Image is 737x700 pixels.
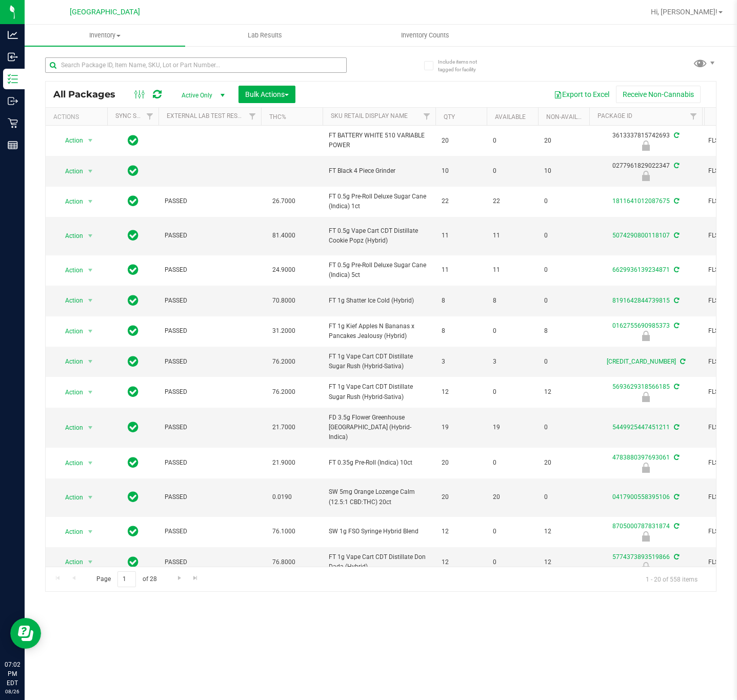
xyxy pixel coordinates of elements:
a: 8191642844739815 [612,297,670,304]
span: FT 1g Vape Cart CDT Distillate Don Dada (Hybrid) [329,552,429,572]
span: 20 [442,458,481,468]
span: 1 - 20 of 558 items [638,571,706,587]
span: 22 [493,196,532,206]
span: 76.2000 [267,354,301,369]
span: PASSED [165,231,255,241]
span: Action [56,385,84,399]
span: 11 [493,265,532,275]
div: Newly Received [588,331,704,341]
span: 12 [544,557,583,567]
span: select [84,555,97,569]
span: 20 [493,492,532,502]
span: Sync from Compliance System [672,424,679,431]
span: Action [56,456,84,470]
div: Newly Received [588,562,704,572]
span: All Packages [53,89,126,100]
a: Lab Results [185,25,346,46]
span: In Sync [128,263,138,277]
span: Action [56,421,84,435]
span: 76.1000 [267,524,301,539]
span: 0 [493,387,532,397]
div: Newly Received [588,171,704,181]
span: PASSED [165,527,255,536]
span: 3 [442,357,481,367]
span: 10 [442,166,481,176]
span: 8 [544,326,583,336]
span: 31.2000 [267,324,301,338]
span: In Sync [128,455,138,470]
span: 0 [544,423,583,432]
span: PASSED [165,492,255,502]
span: Hi, [PERSON_NAME]! [651,8,718,16]
span: 3 [493,357,532,367]
span: In Sync [128,293,138,308]
span: 20 [544,458,583,468]
a: Non-Available [546,113,592,121]
div: Newly Received [588,463,704,473]
span: 11 [442,231,481,241]
inline-svg: Reports [8,140,18,150]
span: FT 0.35g Pre-Roll (Indica) 10ct [329,458,429,468]
a: Filter [419,108,435,125]
span: 11 [442,265,481,275]
span: Sync from Compliance System [679,358,685,365]
span: 8 [442,326,481,336]
span: FD 3.5g Flower Greenhouse [GEOGRAPHIC_DATA] (Hybrid-Indica) [329,413,429,443]
span: Sync from Compliance System [672,197,679,205]
span: PASSED [165,296,255,306]
span: In Sync [128,524,138,538]
a: 5774373893519866 [612,553,670,561]
a: 0162755690985373 [612,322,670,329]
span: 0 [544,296,583,306]
span: PASSED [165,458,255,468]
a: Sync Status [115,112,155,119]
span: PASSED [165,196,255,206]
inline-svg: Outbound [8,96,18,106]
a: 0417900558395106 [612,493,670,501]
span: Sync from Compliance System [672,383,679,390]
inline-svg: Inbound [8,52,18,62]
span: In Sync [128,228,138,243]
input: 1 [117,571,136,587]
span: 0 [493,527,532,536]
a: 4783880397693061 [612,454,670,461]
span: Action [56,490,84,505]
div: Actions [53,113,103,121]
span: PASSED [165,265,255,275]
span: 0 [493,326,532,336]
span: 12 [442,527,481,536]
p: 08/26 [5,688,20,695]
span: Inventory [25,31,185,40]
span: select [84,164,97,178]
span: 0 [493,557,532,567]
span: Page of 28 [88,571,165,587]
span: FT Black 4 Piece Grinder [329,166,429,176]
a: Filter [244,108,261,125]
span: 20 [544,136,583,146]
span: Sync from Compliance System [672,132,679,139]
span: Action [56,555,84,569]
span: 0 [493,136,532,146]
a: Available [495,113,526,121]
iframe: Resource center [10,618,41,649]
span: select [84,194,97,209]
span: Sync from Compliance System [672,454,679,461]
input: Search Package ID, Item Name, SKU, Lot or Part Number... [45,57,347,73]
inline-svg: Inventory [8,74,18,84]
span: Sync from Compliance System [672,523,679,530]
span: 19 [493,423,532,432]
a: THC% [269,113,286,121]
span: SW 1g FSO Syringe Hybrid Blend [329,527,429,536]
span: PASSED [165,357,255,367]
span: Action [56,229,84,243]
div: Newly Received [588,392,704,402]
span: In Sync [128,420,138,434]
span: select [84,525,97,539]
span: 8 [442,296,481,306]
span: Sync from Compliance System [672,553,679,561]
span: [GEOGRAPHIC_DATA] [70,8,140,16]
span: Sync from Compliance System [672,232,679,239]
span: FT 0.5g Pre-Roll Deluxe Sugar Cane (Indica) 1ct [329,192,429,211]
span: Sync from Compliance System [672,266,679,273]
span: 76.8000 [267,555,301,570]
